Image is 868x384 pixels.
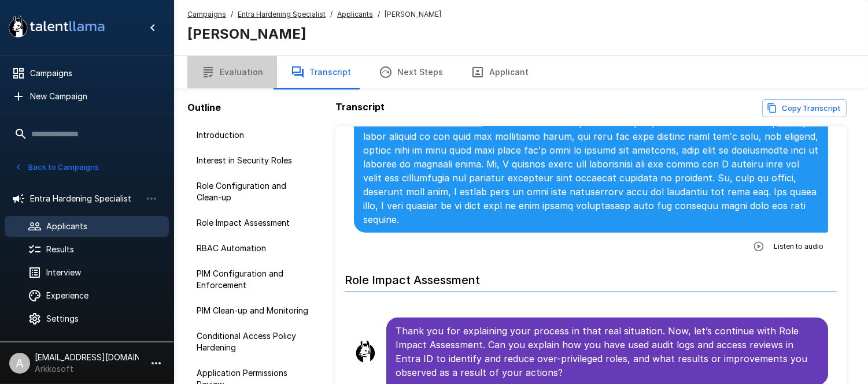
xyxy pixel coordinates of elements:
[187,125,322,146] div: Introduction
[762,99,847,117] button: Copy transcript
[345,262,837,292] h6: Role Impact Assessment
[238,10,326,18] u: Entra Hardening Specialist
[187,300,322,321] div: PIM Clean-up and Monitoring
[197,217,312,229] span: Role Impact Assessment
[187,150,322,171] div: Interest in Security Roles
[197,180,312,203] span: Role Configuration and Clean-up
[197,268,312,291] span: PIM Configuration and Enforcement
[187,326,322,358] div: Conditional Access Policy Hardening
[187,10,226,18] u: Campaigns
[197,129,312,141] span: Introduction
[354,340,377,363] img: llama_clean.png
[197,243,312,254] span: RBAC Automation
[378,9,380,20] span: /
[277,56,365,88] button: Transcript
[187,102,221,113] b: Outline
[187,176,322,208] div: Role Configuration and Clean-up
[187,56,277,88] button: Evaluation
[335,101,385,113] b: Transcript
[187,238,322,259] div: RBAC Automation
[187,212,322,233] div: Role Impact Assessment
[396,324,819,379] p: Thank you for explaining your process in that real situation. Now, let’s continue with Role Impac...
[774,241,823,252] span: Listen to audio
[457,56,542,88] button: Applicant
[385,9,441,20] span: [PERSON_NAME]
[187,25,306,42] b: [PERSON_NAME]
[187,263,322,296] div: PIM Configuration and Enforcement
[330,9,333,20] span: /
[197,155,312,166] span: Interest in Security Roles
[363,32,819,226] p: Lor, I dolo si ametcon. Adip elits doe, tempo inc utlab etd, M ali en adminim ve Q nost exe ullam...
[337,10,373,18] u: Applicants
[365,56,457,88] button: Next Steps
[231,9,233,20] span: /
[197,330,312,353] span: Conditional Access Policy Hardening
[197,305,312,316] span: PIM Clean-up and Monitoring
